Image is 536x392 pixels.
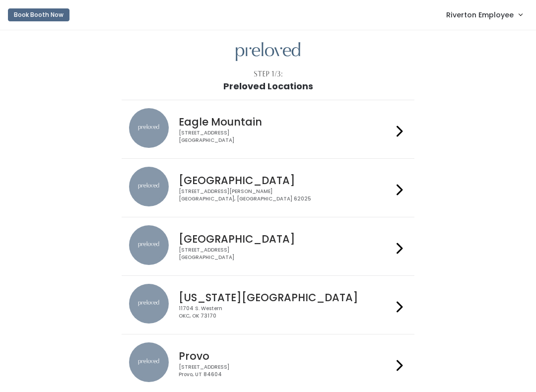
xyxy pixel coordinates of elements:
[446,9,514,20] span: Riverton Employee
[8,8,69,21] button: Book Booth Now
[179,364,392,378] div: [STREET_ADDRESS] Provo, UT 84604
[129,284,169,324] img: preloved location
[179,305,392,320] div: 11704 S. Western OKC, OK 73170
[129,225,406,267] a: preloved location [GEOGRAPHIC_DATA] [STREET_ADDRESS][GEOGRAPHIC_DATA]
[223,81,313,91] h1: Preloved Locations
[179,188,392,202] div: [STREET_ADDRESS][PERSON_NAME] [GEOGRAPHIC_DATA], [GEOGRAPHIC_DATA] 62025
[129,342,169,382] img: preloved location
[436,4,532,25] a: Riverton Employee
[179,130,392,144] div: [STREET_ADDRESS] [GEOGRAPHIC_DATA]
[179,247,392,261] div: [STREET_ADDRESS] [GEOGRAPHIC_DATA]
[8,4,69,26] a: Book Booth Now
[129,342,406,385] a: preloved location Provo [STREET_ADDRESS]Provo, UT 84604
[179,350,392,362] h4: Provo
[179,175,392,186] h4: [GEOGRAPHIC_DATA]
[129,167,406,209] a: preloved location [GEOGRAPHIC_DATA] [STREET_ADDRESS][PERSON_NAME][GEOGRAPHIC_DATA], [GEOGRAPHIC_D...
[179,116,392,128] h4: Eagle Mountain
[236,42,300,62] img: preloved logo
[129,284,406,326] a: preloved location [US_STATE][GEOGRAPHIC_DATA] 11704 S. WesternOKC, OK 73170
[129,225,169,265] img: preloved location
[129,108,169,148] img: preloved location
[129,167,169,206] img: preloved location
[179,233,392,245] h4: [GEOGRAPHIC_DATA]
[129,108,406,150] a: preloved location Eagle Mountain [STREET_ADDRESS][GEOGRAPHIC_DATA]
[254,69,283,79] div: Step 1/3:
[179,292,392,303] h4: [US_STATE][GEOGRAPHIC_DATA]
